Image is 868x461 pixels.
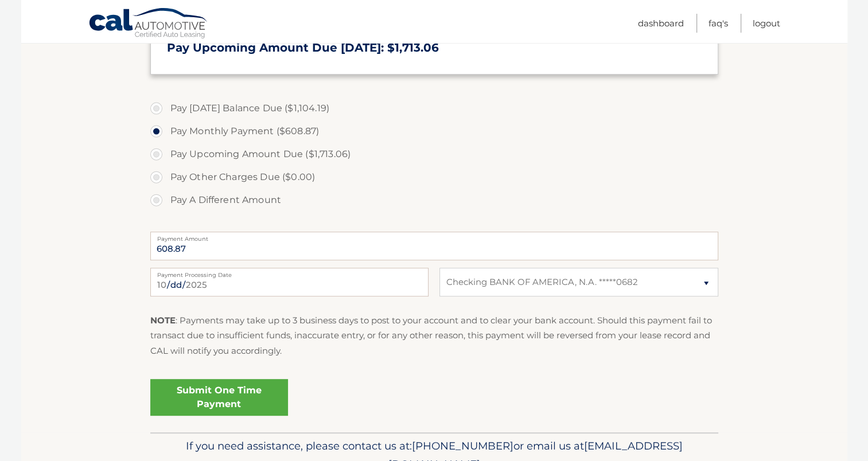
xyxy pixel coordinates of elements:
[150,232,718,241] label: Payment Amount
[150,166,718,189] label: Pay Other Charges Due ($0.00)
[709,14,728,33] a: FAQ's
[150,120,718,143] label: Pay Monthly Payment ($608.87)
[753,14,780,33] a: Logout
[150,232,718,260] input: Payment Amount
[150,189,718,212] label: Pay A Different Amount
[638,14,684,33] a: Dashboard
[150,143,718,166] label: Pay Upcoming Amount Due ($1,713.06)
[150,379,288,416] a: Submit One Time Payment
[150,313,718,358] p: : Payments may take up to 3 business days to post to your account and to clear your bank account....
[150,268,429,296] input: Payment Date
[150,268,429,277] label: Payment Processing Date
[412,439,513,452] span: [PHONE_NUMBER]
[88,7,209,41] a: Cal Automotive
[150,97,718,120] label: Pay [DATE] Balance Due ($1,104.19)
[150,315,176,326] strong: NOTE
[167,41,702,55] h3: Pay Upcoming Amount Due [DATE]: $1,713.06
